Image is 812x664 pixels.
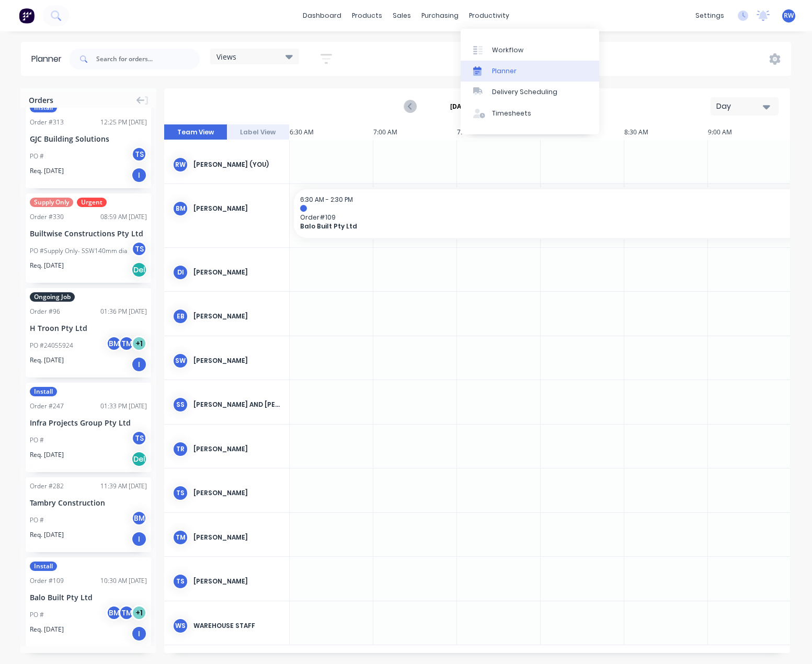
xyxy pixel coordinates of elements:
div: BM [173,201,188,216]
div: I [131,626,147,642]
span: Install [30,387,57,396]
span: Req. [DATE] [30,166,64,176]
div: PO # [30,610,44,620]
div: PO # [30,436,44,445]
div: Builtwise Constructions Pty Ltd [30,228,147,239]
div: Order # 313 [30,118,64,127]
a: dashboard [298,8,347,24]
div: + 1 [131,605,147,621]
div: BM [131,510,147,526]
a: Planner [461,61,599,82]
span: 6:30 AM - 2:30 PM [300,195,353,204]
div: 01:36 PM [DATE] [100,307,147,316]
div: I [131,531,147,547]
span: Req. [DATE] [30,625,64,634]
div: Order # 109 [30,576,64,586]
div: 08:59 AM [DATE] [100,212,147,222]
span: Ongoing Job [30,292,75,302]
div: [PERSON_NAME] [193,577,281,586]
div: [PERSON_NAME] (You) [193,160,281,169]
button: Day [711,97,779,116]
div: [PERSON_NAME] [193,533,281,542]
span: Urgent [77,198,107,207]
button: Label View [227,124,290,140]
div: [PERSON_NAME] [193,444,281,454]
div: H Troon Pty Ltd [30,323,147,334]
span: Req. [DATE] [30,530,64,540]
div: Infra Projects Group Pty Ltd [30,417,147,428]
input: Search for orders... [96,49,200,70]
div: PO #Supply Only- SSW140mm dia [30,246,127,256]
div: TS [131,430,147,446]
div: TS [131,241,147,257]
div: [PERSON_NAME] [193,204,281,213]
div: TS [173,574,188,589]
div: Order # 247 [30,402,64,411]
div: 8:30 AM [624,124,708,140]
span: Req. [DATE] [30,261,64,270]
div: SW [173,353,188,369]
div: TM [119,336,134,351]
div: 10:30 AM [DATE] [100,576,147,586]
div: 9:00 AM [708,124,792,140]
div: [PERSON_NAME] and [PERSON_NAME] [193,400,281,409]
div: PO #24055924 [30,341,73,350]
div: Workflow [492,45,523,55]
div: 7:30 AM [457,124,541,140]
div: 6:30 AM [290,124,373,140]
div: 01:33 PM [DATE] [100,402,147,411]
div: Order # 96 [30,307,60,316]
div: Order # 330 [30,212,64,222]
div: Order # 282 [30,482,64,491]
button: Previous page [405,100,417,113]
div: GJC Building Solutions [30,133,147,144]
div: Balo Built Pty Ltd [30,592,147,603]
span: Req. [DATE] [30,356,64,365]
div: TS [131,146,147,162]
span: Install [30,562,57,571]
div: I [131,167,147,183]
strong: [DATE] [450,102,471,111]
div: Planner [31,53,67,65]
span: RW [784,11,794,20]
div: RW [173,157,188,173]
div: BM [106,336,122,351]
div: TS [173,485,188,501]
div: 11:39 AM [DATE] [100,482,147,491]
div: Day [716,101,764,112]
span: Views [216,51,236,62]
div: 12:25 PM [DATE] [100,118,147,127]
div: products [347,8,387,24]
div: I [131,357,147,372]
div: Planner [492,66,517,76]
div: Tambry Construction [30,497,147,508]
div: TM [173,530,188,545]
span: Orders [29,95,53,106]
span: Install [30,103,57,112]
div: TM [119,605,134,621]
div: productivity [464,8,514,24]
div: purchasing [416,8,464,24]
div: BM [106,605,122,621]
a: Workflow [461,39,599,60]
div: WS [173,618,188,634]
div: 7:00 AM [373,124,457,140]
div: sales [387,8,416,24]
div: Warehouse Staff [193,621,281,631]
div: Del [131,451,147,467]
div: + 1 [131,336,147,351]
span: Req. [DATE] [30,450,64,460]
span: Supply Only [30,198,73,207]
div: TR [173,441,188,457]
a: Delivery Scheduling [461,82,599,102]
div: DI [173,265,188,280]
img: Factory [19,8,35,24]
a: Timesheets [461,103,599,124]
div: PO # [30,516,44,525]
div: [PERSON_NAME] [193,268,281,277]
div: EB [173,308,188,324]
div: PO # [30,152,44,161]
div: Delivery Scheduling [492,87,557,97]
button: Team View [164,124,227,140]
div: [PERSON_NAME] [193,488,281,498]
